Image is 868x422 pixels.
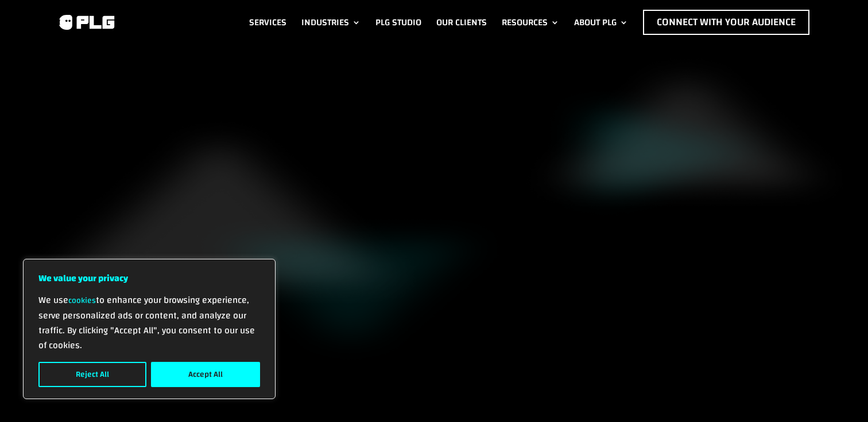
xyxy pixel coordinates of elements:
[38,293,260,353] p: We use to enhance your browsing experience, serve personalized ads or content, and analyze our tr...
[23,259,276,399] div: We value your privacy
[249,10,286,35] a: Services
[436,10,487,35] a: Our Clients
[38,271,260,286] p: We value your privacy
[38,362,146,387] button: Reject All
[643,10,809,35] a: Connect with Your Audience
[574,10,628,35] a: About PLG
[502,10,559,35] a: Resources
[375,10,421,35] a: PLG Studio
[301,10,361,35] a: Industries
[151,362,260,387] button: Accept All
[68,293,96,308] a: cookies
